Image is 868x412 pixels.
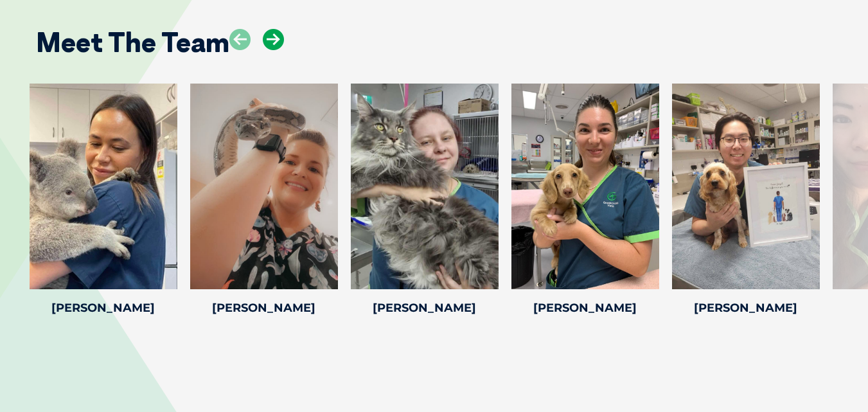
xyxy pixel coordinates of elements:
[351,302,499,314] h4: [PERSON_NAME]
[511,302,659,314] h4: [PERSON_NAME]
[190,302,338,314] h4: [PERSON_NAME]
[36,29,229,56] h2: Meet The Team
[672,302,820,314] h4: [PERSON_NAME]
[30,302,177,314] h4: [PERSON_NAME]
